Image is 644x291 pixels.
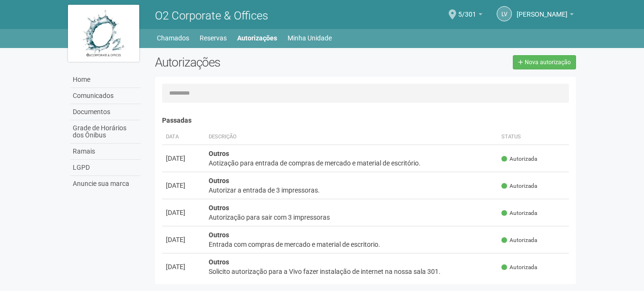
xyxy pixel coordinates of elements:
span: Autorizada [501,155,537,163]
span: Autorizada [501,263,537,272]
a: Chamados [157,31,189,45]
div: [DATE] [166,262,201,272]
div: Solicito autorização para a Vivo fazer instalação de internet na nossa sala 301. [209,267,494,276]
span: Autorizada [501,182,537,190]
th: Data [162,129,205,145]
div: [DATE] [166,235,201,244]
strong: Outros [209,204,229,212]
a: Nova autorização [513,55,576,69]
a: Comunicados [70,88,141,104]
h2: Autorizações [155,55,358,69]
a: [PERSON_NAME] [517,12,574,19]
span: Nova autorização [525,59,571,66]
a: Documentos [70,104,141,120]
strong: Outros [209,150,229,157]
a: Autorizações [237,31,277,45]
strong: Outros [209,258,229,266]
th: Status [498,129,569,145]
div: [DATE] [166,181,201,190]
span: O2 Corporate & Offices [155,9,268,22]
a: Grade de Horários dos Ônibus [70,120,141,144]
a: Ramais [70,144,141,160]
a: Minha Unidade [288,31,332,45]
th: Descrição [205,129,498,145]
a: Reservas [200,31,227,45]
div: Aotização para entrada de compras de mercado e material de escritório. [209,158,494,168]
div: [DATE] [166,208,201,217]
span: Autorizada [501,236,537,244]
strong: Outros [209,177,229,184]
span: 5/301 [458,1,476,18]
a: 5/301 [458,12,482,19]
div: [DATE] [166,154,201,163]
div: Autorização para sair com 3 impressoras [209,213,494,222]
a: Home [70,72,141,88]
a: Anuncie sua marca [70,176,141,192]
a: LV [497,6,512,21]
h4: Passadas [162,117,569,124]
span: Luis Vasconcelos Porto Fernandes [517,1,567,18]
span: Autorizada [501,209,537,217]
div: Entrada com compras de mercado e material de escritorio. [209,240,494,249]
img: logo.jpg [68,5,139,62]
div: Autorizar a entrada de 3 impressoras. [209,185,494,195]
strong: Outros [209,231,229,239]
a: LGPD [70,160,141,176]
